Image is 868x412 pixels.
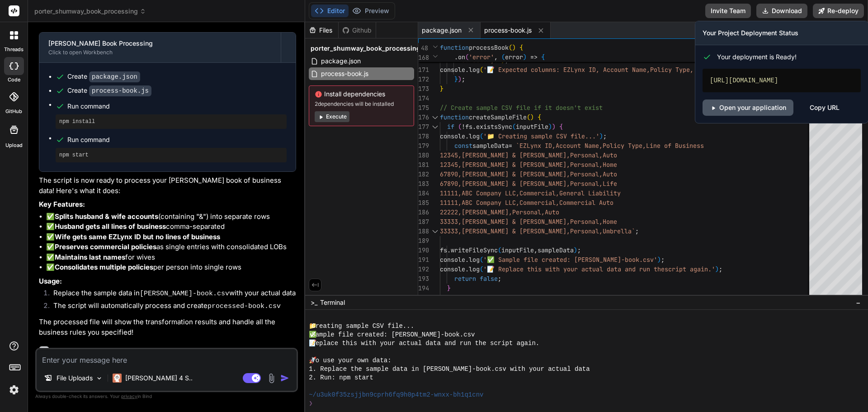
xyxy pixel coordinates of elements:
[483,256,657,264] span: '✅ Sample file created: [PERSON_NAME]-book.csv'
[418,113,428,122] div: 176
[418,293,428,303] div: 195
[440,180,617,188] span: 67890,[PERSON_NAME] & [PERSON_NAME],Personal,Life
[418,43,428,53] span: 48
[349,5,393,17] button: Preview
[418,141,428,151] div: 179
[440,43,469,52] span: function
[465,66,469,74] span: .
[440,113,469,121] span: function
[418,94,428,103] div: 174
[55,263,153,271] strong: Consolidates multiple policies
[311,339,539,348] span: Replace this with your actual data and run the script again.
[315,100,408,108] span: 2 dependencies will be installed
[315,90,408,99] span: Install dependencies
[705,4,751,18] button: Invite Team
[480,256,483,264] span: (
[59,118,283,125] pre: npm install
[46,252,296,263] li: ✅ for wives
[422,26,462,35] span: package.json
[46,301,296,313] li: The script will automatically process and create
[469,43,509,52] span: processBook
[447,284,451,292] span: }
[309,322,311,331] span: 📁
[440,199,613,207] span: 11111,ABC Company LLC,Commercial,Commercial Auto
[498,275,501,283] span: ;
[462,123,465,131] span: !
[530,53,538,61] span: =>
[418,132,428,141] div: 178
[603,132,607,140] span: ;
[650,66,759,74] span: Policy Type, Line of Business'
[472,294,487,302] span: true
[309,365,590,374] span: 1. Replace the sample data in [PERSON_NAME]-book.csv with your actual data
[39,175,296,196] p: The script is now ready to process your [PERSON_NAME] book of business data! Here's what it does:
[418,208,428,217] div: 186
[523,53,527,61] span: )
[418,274,428,284] div: 193
[418,236,428,246] div: 189
[46,242,296,252] li: ✅ as single entries with consolidated LOBs
[440,246,447,254] span: fs
[469,113,527,121] span: createSampleFile
[440,132,465,140] span: console
[67,72,140,81] div: Create
[480,132,483,140] span: (
[440,104,603,112] span: // Create sample CSV file if it doesn't exist
[311,44,420,53] span: porter_shumway_book_processing
[6,382,22,398] img: settings
[717,52,797,62] span: Your deployment is Ready!
[280,374,289,383] img: icon
[541,53,545,61] span: {
[483,66,650,74] span: '📝 Expected columns: EZLynx ID, Account Name,
[67,86,151,95] div: Create
[418,151,428,160] div: 180
[140,290,229,298] code: [PERSON_NAME]-book.csv
[440,161,617,169] span: 12345,[PERSON_NAME] & [PERSON_NAME],Personal,Home
[59,152,283,159] pre: npm start
[311,331,475,339] span: Sample file created: [PERSON_NAME]-book.csv
[418,65,428,75] div: 171
[703,99,793,116] a: Open your application
[95,374,103,382] img: Pick Models
[440,189,621,197] span: 11111,ABC Company LLC,Commercial,General Liability
[440,170,617,178] span: 67890,[PERSON_NAME] & [PERSON_NAME],Personal,Auto
[418,53,428,62] span: 168
[635,227,639,235] span: ;
[509,142,512,150] span: =
[813,4,864,18] button: Re-deploy
[418,170,428,179] div: 182
[418,227,428,236] div: 188
[657,256,661,264] span: )
[46,212,296,222] li: ✅ (containing "&") into separate rows
[462,75,465,83] span: ;
[538,113,541,121] span: {
[5,108,22,115] label: GitHub
[39,317,296,337] p: The processed file will show the transformation results and handle all the business rules you spe...
[856,298,861,307] span: −
[440,151,617,159] span: 12345,[PERSON_NAME] & [PERSON_NAME],Personal,Auto
[39,277,62,285] strong: Usage:
[697,142,704,150] span: ss
[440,85,443,93] span: }
[469,132,480,140] span: log
[599,132,603,140] span: )
[418,179,428,189] div: 183
[476,123,512,131] span: existsSync
[34,7,146,16] span: porter_shumway_book_processing
[440,227,635,235] span: 33333,[PERSON_NAME] & [PERSON_NAME],Personal,Umbrella`
[440,265,465,273] span: console
[512,43,516,52] span: )
[447,246,451,254] span: .
[55,242,156,251] strong: Preserves commercial policies
[8,76,20,84] label: code
[451,246,498,254] span: writeFileSync
[440,218,617,226] span: 33333,[PERSON_NAME] & [PERSON_NAME],Personal,Home
[810,99,840,116] div: Copy URL
[494,53,498,61] span: ,
[311,298,317,307] span: >_
[418,284,428,293] div: 194
[418,217,428,227] div: 187
[35,392,298,401] p: Always double-check its answers. Your in Bind
[512,123,516,131] span: (
[48,39,272,48] div: [PERSON_NAME] Book Processing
